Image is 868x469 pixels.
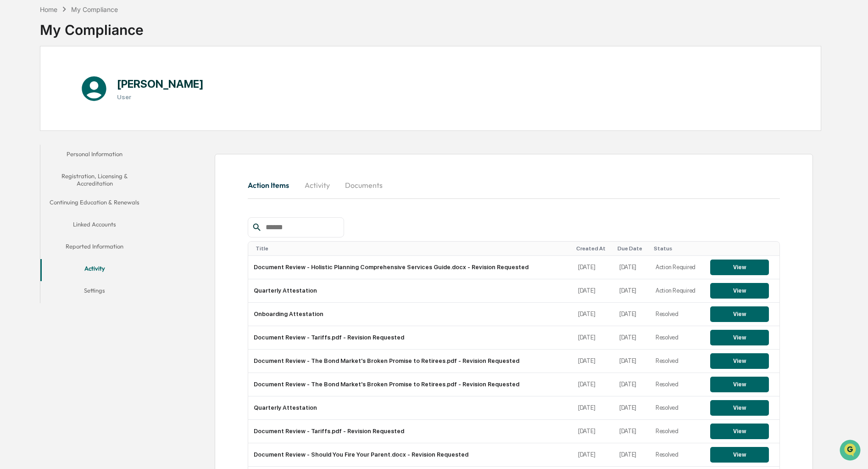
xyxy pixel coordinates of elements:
button: Documents [338,174,390,196]
div: My Compliance [40,14,144,38]
td: Onboarding Attestation [248,303,573,326]
button: View [710,353,769,369]
button: View [710,377,769,392]
td: Resolved [650,326,705,350]
button: Activity [296,174,338,196]
a: View [710,428,769,435]
div: Toggle SortBy [654,245,701,252]
td: [DATE] [614,420,650,443]
button: View [710,400,769,416]
td: [DATE] [614,396,650,420]
td: [DATE] [614,373,650,396]
button: View [710,424,769,439]
div: Home [40,6,57,13]
button: Activity [40,259,149,281]
div: secondary tabs example [248,174,780,196]
button: Linked Accounts [40,215,149,237]
td: [DATE] [573,256,614,279]
td: Document Review - Holistic Planning Comprehensive Services Guide.docx - Revision Requested [248,256,573,279]
span: Attestations [76,116,114,125]
td: [DATE] [614,303,650,326]
a: Powered byPylon [65,155,111,163]
div: secondary tabs example [40,145,149,303]
td: [DATE] [614,326,650,350]
img: 1746055101610-c473b297-6a78-478c-a979-82029cc54cd1 [9,70,26,87]
td: [DATE] [614,256,650,279]
a: View [710,451,769,458]
td: Document Review - The Bond Market's Broken Promise to Retirees.pdf - Revision Requested [248,373,573,396]
div: 🗄️ [67,117,74,124]
a: View [710,334,769,341]
h3: User [117,93,204,101]
a: View [710,381,769,388]
td: [DATE] [573,373,614,396]
td: [DATE] [573,420,614,443]
td: [DATE] [573,303,614,326]
div: 🖐️ [9,117,17,124]
div: We're available if you need us! [31,79,116,87]
div: Start new chat [31,70,150,79]
td: Resolved [650,396,705,420]
button: View [710,260,769,275]
button: View [710,447,769,463]
span: Preclearance [18,116,59,125]
div: My Compliance [71,6,118,13]
a: View [710,357,769,364]
div: Toggle SortBy [618,245,646,252]
a: View [710,287,769,294]
button: Reported Information [40,237,149,259]
span: Data Lookup [18,133,58,142]
button: Start new chat [156,73,167,84]
td: Document Review - Tariffs.pdf - Revision Requested [248,420,573,443]
button: View [710,306,769,322]
td: Resolved [650,373,705,396]
td: [DATE] [614,350,650,373]
td: [DATE] [573,350,614,373]
td: Action Required [650,279,705,303]
div: 🔎 [9,134,17,141]
button: Settings [40,281,149,303]
a: 🖐️Preclearance [6,112,63,129]
td: Resolved [650,443,705,467]
button: View [710,283,769,299]
td: [DATE] [573,326,614,350]
td: [DATE] [573,396,614,420]
td: Quarterly Attestation [248,279,573,303]
p: How can we help? [9,19,167,34]
td: Resolved [650,303,705,326]
button: View [710,330,769,345]
td: Document Review - Tariffs.pdf - Revision Requested [248,326,573,350]
td: Resolved [650,420,705,443]
td: Action Required [650,256,705,279]
a: 🔎Data Lookup [6,130,61,146]
a: View [710,404,769,411]
td: Resolved [650,350,705,373]
a: 🗄️Attestations [63,112,117,129]
a: View [710,264,769,271]
td: Document Review - Should You Fire Your Parent.docx - Revision Requested [248,443,573,467]
h1: [PERSON_NAME] [117,77,204,90]
td: [DATE] [614,443,650,467]
div: Toggle SortBy [712,245,776,252]
div: Toggle SortBy [256,245,569,252]
td: [DATE] [573,279,614,303]
span: Pylon [91,156,111,163]
button: Registration, Licensing & Accreditation [40,167,149,193]
td: Quarterly Attestation [248,396,573,420]
div: Toggle SortBy [576,245,610,252]
td: Document Review - The Bond Market's Broken Promise to Retirees.pdf - Revision Requested [248,350,573,373]
td: [DATE] [573,443,614,467]
button: Action Items [248,174,296,196]
a: View [710,311,769,317]
button: Personal Information [40,145,149,167]
iframe: Open customer support [839,439,863,463]
td: [DATE] [614,279,650,303]
button: Continuing Education & Renewals [40,193,149,215]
